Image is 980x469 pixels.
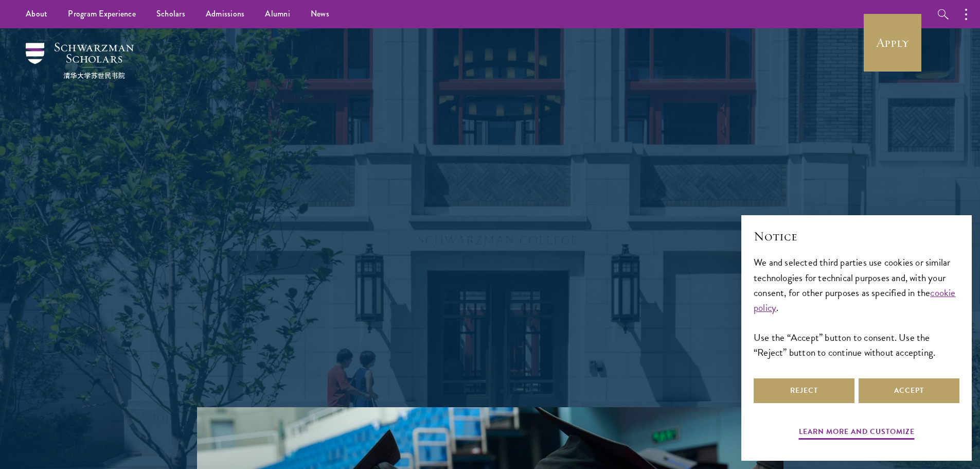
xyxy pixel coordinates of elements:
a: cookie policy [754,285,956,315]
h2: Notice [754,228,959,245]
button: Reject [754,378,854,403]
div: We and selected third parties use cookies or similar technologies for technical purposes and, wit... [754,255,959,359]
button: Accept [859,378,959,403]
button: Learn more and customize [799,425,915,441]
img: Schwarzman Scholars [26,43,134,79]
a: Apply [864,14,921,72]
